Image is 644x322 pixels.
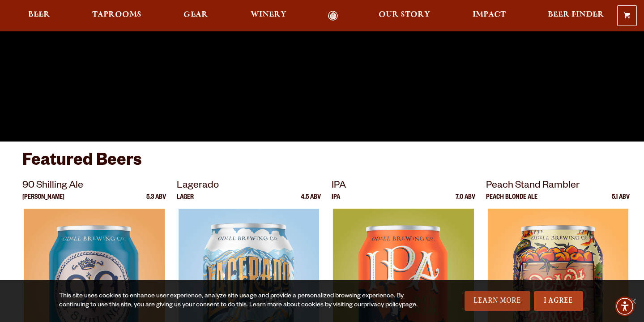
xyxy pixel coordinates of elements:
span: Winery [251,11,286,18]
p: Peach Stand Rambler [486,178,630,194]
a: Beer Finder [542,11,610,21]
p: Peach Blonde Ale [486,194,537,209]
p: IPA [332,194,340,209]
span: Taprooms [92,11,141,18]
a: I Agree [534,291,583,311]
p: 5.3 ABV [146,194,166,209]
p: IPA [332,178,475,194]
p: 7.0 ABV [456,194,475,209]
a: Impact [467,11,512,21]
span: Gear [183,11,208,18]
span: Our Story [379,11,430,18]
a: Taprooms [86,11,147,21]
a: Beer [22,11,56,21]
p: Lagerado [177,178,320,194]
div: This site uses cookies to enhance user experience, analyze site usage and provide a personalized ... [59,292,418,310]
span: Beer Finder [548,11,604,18]
a: Odell Home [316,11,350,21]
a: Winery [245,11,292,21]
a: privacy policy [363,302,402,309]
span: Impact [473,11,506,18]
a: Learn More [465,291,530,311]
a: Our Story [373,11,436,21]
p: 4.5 ABV [301,194,321,209]
div: Accessibility Menu [615,296,635,316]
a: Gear [178,11,214,21]
p: 5.1 ABV [612,194,630,209]
span: Beer [28,11,50,18]
h3: Featured Beers [22,150,622,178]
p: 90 Shilling Ale [22,178,166,194]
p: [PERSON_NAME] [22,194,64,209]
p: Lager [177,194,194,209]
